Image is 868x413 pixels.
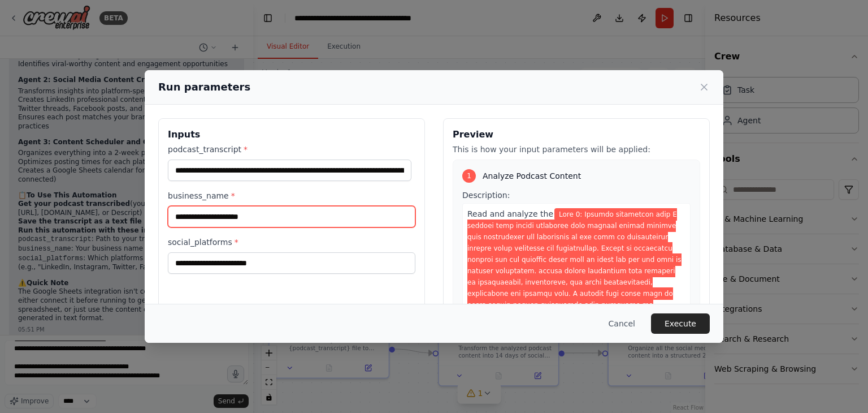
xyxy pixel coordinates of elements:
span: Read and analyze the [467,209,553,218]
h3: Inputs [168,128,415,141]
label: social_platforms [168,236,415,248]
label: podcast_transcript [168,144,415,155]
button: Cancel [600,313,644,334]
label: business_name [168,190,415,201]
p: This is how your input parameters will be applied: [453,144,700,155]
span: Analyze Podcast Content [483,170,581,182]
span: Description: [462,191,510,200]
h3: Preview [453,128,700,141]
div: 1 [462,169,476,183]
h2: Run parameters [158,79,250,95]
button: Execute [651,313,710,334]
